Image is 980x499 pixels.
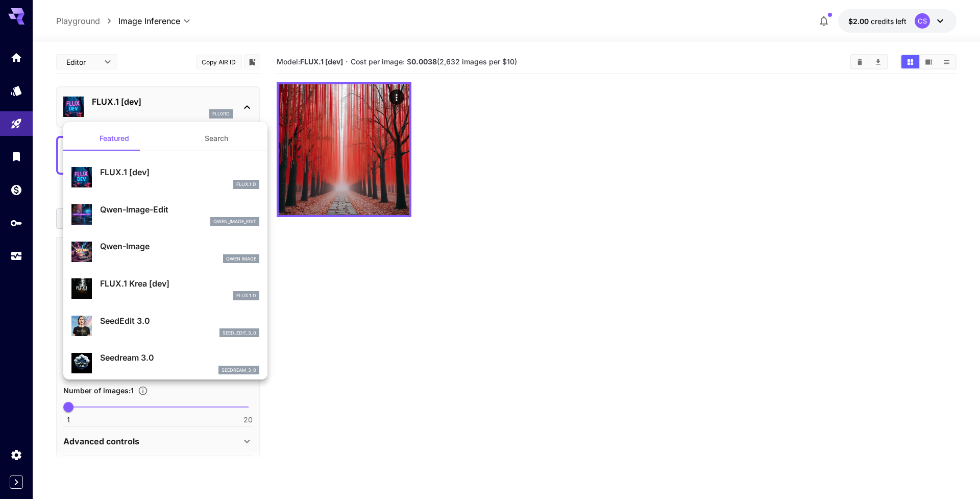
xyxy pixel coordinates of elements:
div: SeedEdit 3.0seed_edit_3_0 [71,311,259,342]
p: Qwen-Image-Edit [100,203,259,216]
button: Search [165,126,267,151]
p: FLUX.1 Krea [dev] [100,277,259,290]
p: seedream_3_0 [222,367,256,374]
p: Seedream 3.0 [100,351,259,364]
p: FLUX.1 D [236,181,256,188]
div: FLUX.1 [dev]FLUX.1 D [71,162,259,193]
p: Qwen-Image [100,240,259,252]
div: Qwen-ImageQwen Image [71,236,259,267]
p: Qwen Image [226,255,256,263]
div: Qwen-Image-Editqwen_image_edit [71,199,259,230]
p: qwen_image_edit [213,218,256,225]
p: FLUX.1 D [236,292,256,299]
div: FLUX.1 Krea [dev]FLUX.1 D [71,273,259,304]
p: SeedEdit 3.0 [100,315,259,327]
p: seed_edit_3_0 [223,329,256,337]
div: Seedream 3.0seedream_3_0 [71,347,259,378]
button: Featured [63,126,165,151]
p: FLUX.1 [dev] [100,166,259,178]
